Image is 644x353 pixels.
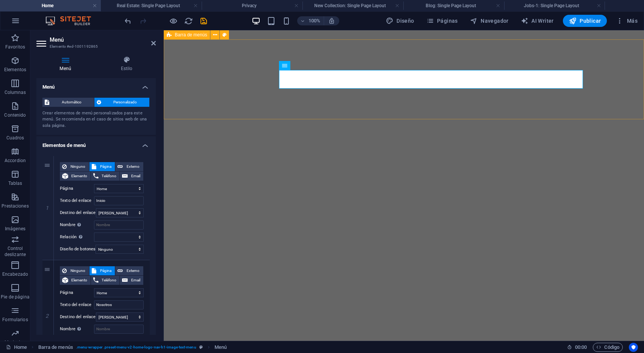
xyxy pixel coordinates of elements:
[567,343,587,352] h6: Tiempo de la sesión
[2,203,28,209] p: Prestaciones
[383,15,417,27] button: Diseño
[42,313,53,319] em: 2
[60,172,91,181] button: Elemento
[89,266,115,275] button: Página
[563,15,607,27] button: Publicar
[2,271,28,277] p: Encabezado
[71,276,88,285] span: Elemento
[97,56,156,72] h4: Estilo
[38,343,73,352] span: Haz clic para seleccionar y doble clic para editar
[115,266,143,275] button: Externo
[76,343,196,352] span: . menu-wrapper .preset-menu-v2-home-logo-nav-h1-image-text-menu
[69,162,87,171] span: Ninguno
[4,67,26,73] p: Elementos
[69,266,87,275] span: Ninguno
[215,343,227,352] span: Haz clic para seleccionar y doble clic para editar
[91,276,120,285] button: Teléfono
[60,312,96,322] label: Destino del enlace
[5,44,25,50] p: Favoritos
[386,17,414,25] span: Diseño
[125,266,141,275] span: Externo
[89,162,115,171] button: Página
[44,16,100,25] img: Editor Logo
[120,276,143,285] button: Email
[302,2,403,10] h4: New Collection: Single Page Layout
[5,89,26,95] p: Columnas
[36,56,97,72] h4: Menú
[60,220,94,230] label: Nombre
[423,15,461,27] button: Páginas
[120,172,143,181] button: Email
[470,17,509,25] span: Navegador
[199,17,208,25] i: Guardar (Ctrl+S)
[613,15,641,27] button: Más
[403,2,504,10] h4: Blog: Single Page Layout
[426,17,458,25] span: Páginas
[202,2,302,10] h4: Privacy
[580,344,581,350] span: :
[5,226,25,232] p: Imágenes
[101,172,118,181] span: Teléfono
[5,158,26,164] p: Accordion
[50,43,141,50] h3: Elemento #ed-1001192865
[184,17,193,25] i: Volver a cargar página
[42,98,94,107] button: Automático
[115,162,143,171] button: Externo
[184,16,193,25] button: reload
[130,172,141,181] span: Email
[60,245,96,254] label: Diseño de botones
[60,233,94,242] label: Relación
[4,112,26,118] p: Contenido
[199,345,203,349] i: Este elemento es un preajuste personalizable
[199,16,208,25] button: save
[593,343,623,352] button: Código
[504,2,605,10] h4: Jobs-1: Single Page Layout
[130,276,141,285] span: Email
[124,17,132,25] i: Deshacer: Insertar activos de preajuste (Ctrl+Z)
[71,172,88,181] span: Elemento
[38,343,227,352] nav: breadcrumb
[60,184,94,193] label: Página
[575,343,587,352] span: 00 00
[123,16,132,25] button: undo
[328,17,335,24] i: Al redimensionar, ajustar el nivel de zoom automáticamente para ajustarse al dispositivo elegido.
[518,15,557,27] button: AI Writer
[383,15,417,27] div: Diseño (Ctrl+Alt+Y)
[616,17,638,25] span: Más
[94,300,144,309] input: Texto del enlace...
[596,343,619,352] span: Código
[103,98,147,107] span: Personalizado
[467,15,512,27] button: Navegador
[60,288,94,297] label: Página
[99,266,113,275] span: Página
[50,36,156,43] h2: Menú
[94,196,144,205] input: Texto del enlace...
[94,220,144,230] input: Nombre
[91,172,120,181] button: Teléfono
[5,339,25,345] p: Marketing
[60,325,94,334] label: Nombre
[60,196,94,205] label: Texto del enlace
[60,162,89,171] button: Ninguno
[94,98,150,107] button: Personalizado
[60,276,91,285] button: Elemento
[36,78,156,92] h4: Menú
[6,135,24,141] p: Cuadros
[309,16,321,25] h6: 100%
[94,325,144,334] input: Nombre
[175,33,207,37] span: Barra de menús
[8,180,22,186] p: Tablas
[6,343,27,352] a: Haz clic para cancelar la selección y doble clic para abrir páginas
[101,276,118,285] span: Teléfono
[42,110,150,129] div: Crear elementos de menú personalizados para este menú. Se recomienda en el caso de sitios web de ...
[1,294,29,300] p: Pie de página
[36,136,156,150] h4: Elementos de menú
[60,208,96,217] label: Destino del enlace
[629,343,638,352] button: Usercentrics
[42,205,53,211] em: 1
[101,2,202,10] h4: Real Estate: Single Page Layout
[99,162,113,171] span: Página
[169,16,178,25] button: Haz clic para salir del modo de previsualización y seguir editando
[569,17,601,25] span: Publicar
[297,16,324,25] button: 100%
